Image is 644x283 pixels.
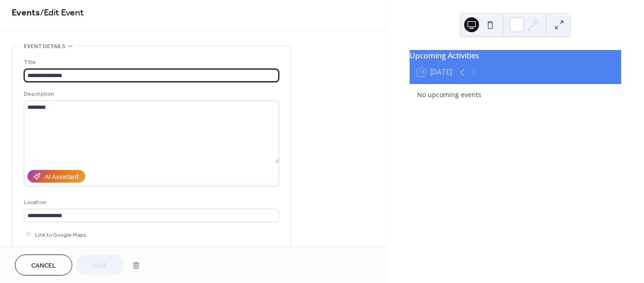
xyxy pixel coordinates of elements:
[410,50,621,61] div: Upcoming Activities
[24,57,277,67] div: Title
[35,230,86,240] span: Link to Google Maps
[45,172,79,182] div: AI Assistant
[27,170,85,183] button: AI Assistant
[24,42,65,51] span: Event details
[12,4,40,22] a: Events
[24,89,277,99] div: Description
[417,90,614,99] div: No upcoming events
[40,4,84,22] span: / Edit Event
[24,198,277,207] div: Location
[31,261,56,271] span: Cancel
[15,255,72,276] button: Cancel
